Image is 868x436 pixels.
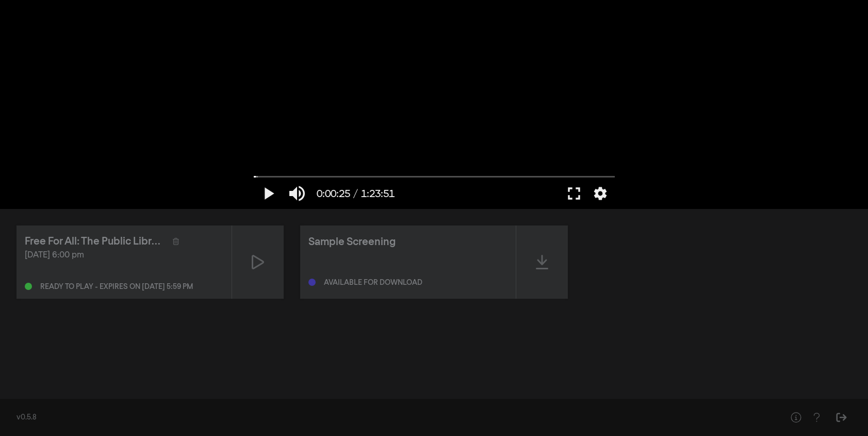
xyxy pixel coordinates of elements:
div: v0.5.8 [17,412,765,423]
button: More settings [588,178,612,209]
div: Free For All: The Public Library [25,234,165,249]
button: Help [785,407,806,428]
div: Available for download [324,279,422,286]
div: [DATE] 6:00 pm [25,249,223,262]
button: Full screen [560,178,588,209]
div: Ready to play - expires on [DATE] 5:59 pm [40,283,193,290]
button: 0:00:25 / 1:23:51 [312,178,400,209]
button: Play [254,178,283,209]
button: Help [806,407,827,428]
button: Sign Out [831,407,851,428]
button: Mute [283,178,312,209]
div: Sample Screening [308,234,396,250]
